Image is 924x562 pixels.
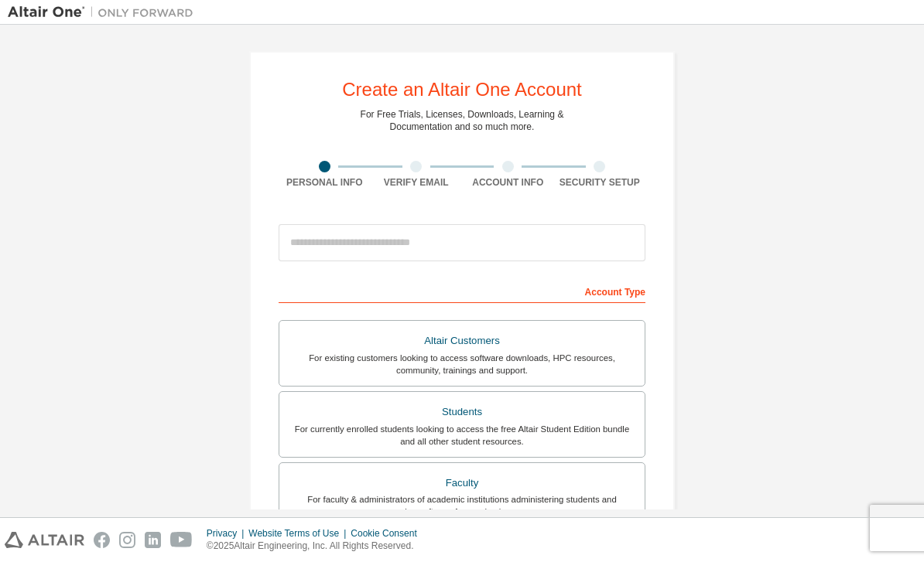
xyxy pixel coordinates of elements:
div: For faculty & administrators of academic institutions administering students and accessing softwa... [289,493,635,518]
div: For currently enrolled students looking to access the free Altair Student Edition bundle and all ... [289,423,635,448]
img: altair_logo.svg [5,532,84,548]
img: facebook.svg [94,532,110,548]
div: Verify Email [371,176,463,189]
div: For Free Trials, Licenses, Downloads, Learning & Documentation and so much more. [361,108,564,133]
img: instagram.svg [119,532,135,548]
div: Security Setup [554,176,646,189]
div: Account Type [279,278,645,303]
div: Account Info [462,176,554,189]
div: For existing customers looking to access software downloads, HPC resources, community, trainings ... [289,352,635,376]
div: Altair Customers [289,330,635,352]
p: © 2025 Altair Engineering, Inc. All Rights Reserved. [207,540,426,553]
div: Cookie Consent [351,527,426,540]
div: Personal Info [279,176,371,189]
div: Faculty [289,472,635,494]
img: youtube.svg [170,532,193,548]
img: linkedin.svg [145,532,161,548]
div: Website Terms of Use [248,527,351,540]
img: Altair One [8,5,201,20]
div: Students [289,401,635,423]
div: Privacy [207,527,248,540]
div: Create an Altair One Account [342,80,582,99]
